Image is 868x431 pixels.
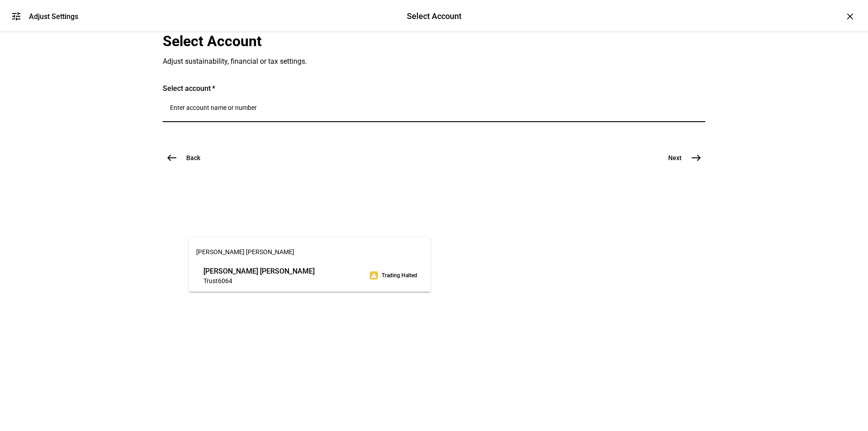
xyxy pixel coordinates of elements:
[170,104,698,111] input: Number
[203,266,315,276] span: [PERSON_NAME] [PERSON_NAME]
[186,153,200,162] span: Back
[370,271,378,279] mat-icon: warning
[691,152,702,163] mat-icon: east
[201,264,317,287] div: Justin Aldrich Rockefeller
[163,149,211,167] button: Back
[668,153,682,162] span: Next
[407,10,462,22] div: Select Account
[196,248,294,256] span: [PERSON_NAME] [PERSON_NAME]
[29,12,78,21] div: Adjust Settings
[163,84,705,93] div: Select account
[11,11,22,22] mat-icon: tune
[843,9,857,24] div: ×
[657,149,705,167] button: Next
[203,277,218,284] span: Trust
[163,33,570,50] div: Select Account
[367,270,423,281] div: Trading Halted
[218,277,232,284] span: 6064
[163,57,570,66] div: Adjust sustainability, financial or tax settings.
[166,152,177,163] mat-icon: west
